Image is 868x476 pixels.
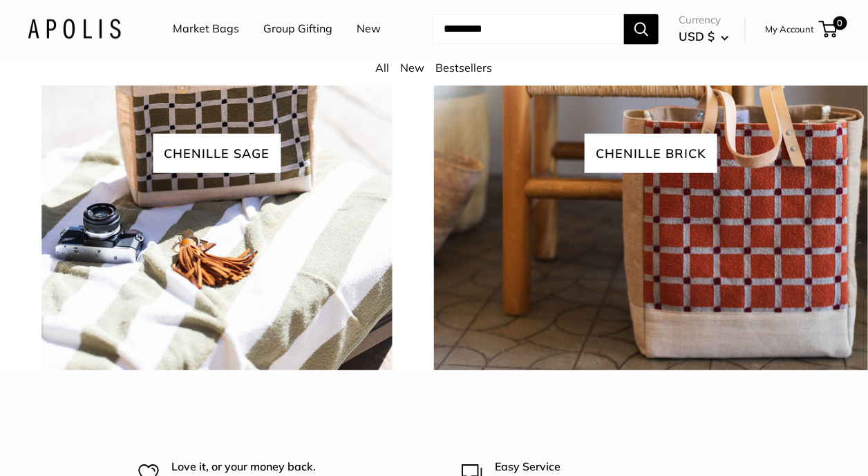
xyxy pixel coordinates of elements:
[679,10,729,30] span: Currency
[153,133,281,172] span: Chenille sage
[833,16,847,30] span: 0
[765,21,814,37] a: My Account
[376,61,390,75] a: All
[585,133,717,172] span: chenille brick
[433,14,624,44] input: Search...
[436,61,493,75] a: Bestsellers
[263,19,332,39] a: Group Gifting
[679,29,715,43] span: USD $
[495,458,730,476] p: Easy Service
[28,19,121,39] img: Apolis
[679,26,729,48] button: USD $
[173,19,239,39] a: Market Bags
[401,61,425,75] a: New
[171,458,356,476] p: Love it, or your money back.
[624,14,659,44] button: Search
[357,19,381,39] a: New
[820,21,838,37] a: 0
